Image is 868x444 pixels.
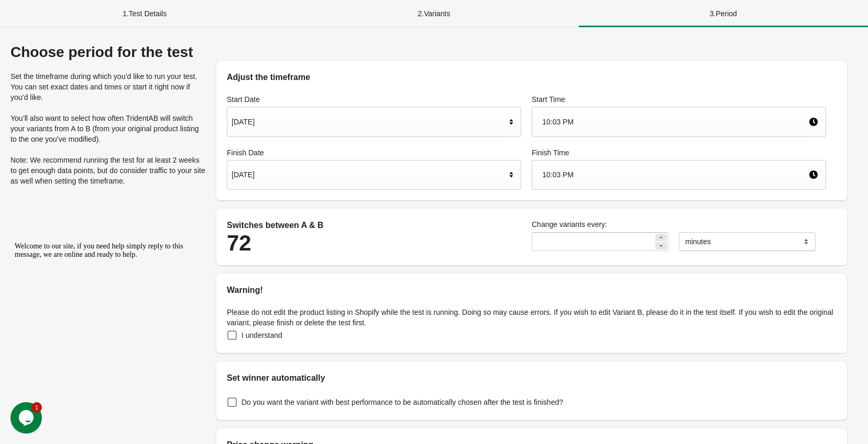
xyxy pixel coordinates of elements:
[10,71,206,103] p: Set the timeframe during which you’d like to run your test. You can set exact dates and times or ...
[10,155,206,186] p: Note: We recommend running the test for at least 2 weeks to get enough data points, but do consid...
[241,330,282,340] span: I understand
[227,232,521,255] div: 72
[227,307,837,328] p: Please do not edit the product listing in Shopify while the test is running. Doing so may cause e...
[227,71,837,84] h2: Adjust the timeframe
[227,284,837,297] h2: Warning!
[10,113,206,144] p: You’ll also want to select how often TridentAB will switch your variants from A to B (from your o...
[4,4,193,21] div: Welcome to our site, if you need help simply reply to this message, we are online and ready to help.
[542,112,808,132] div: 10:03 PM
[10,402,44,434] iframe: chat widget
[4,4,173,20] span: Welcome to our site, if you need help simply reply to this message, we are online and ready to help.
[227,147,521,158] label: Finish Date
[532,147,826,158] label: Finish Time
[532,219,826,230] label: Change variants every:
[10,44,206,61] div: Choose period for the test
[10,238,199,397] iframe: chat widget
[532,94,826,105] label: Start Time
[241,397,563,407] span: Do you want the variant with best performance to be automatically chosen after the test is finished?
[232,165,506,185] div: [DATE]
[227,372,837,384] h2: Set winner automatically
[232,112,506,132] div: [DATE]
[227,94,521,105] label: Start Date
[542,165,808,185] div: 10:03 PM
[227,219,521,232] div: Switches between A & B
